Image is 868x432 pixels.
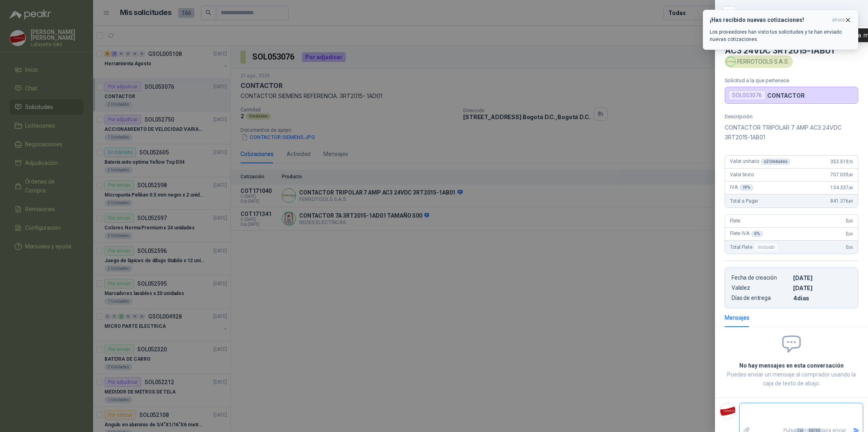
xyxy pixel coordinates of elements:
p: Días de entrega [732,295,790,302]
div: COT171040 [741,6,858,19]
div: 0 % [751,231,763,237]
span: ,70 [848,160,853,164]
p: Solicitud a la que pertenece [725,77,858,83]
span: ,89 [848,199,853,203]
div: Incluido [754,242,778,252]
div: 19 % [739,184,754,191]
p: CONTACTOR TRIPOLAR 7 AMP AC3 24VDC 3RT2015-1AB01 [725,123,858,142]
img: Company Logo [726,57,735,66]
p: 4 dias [793,295,851,302]
p: Descripción [725,113,858,120]
span: 841.376 [830,198,853,204]
h3: ¡Has recibido nuevas cotizaciones! [710,17,829,24]
p: Fecha de creación [732,274,790,281]
div: SOL053076 [728,90,766,100]
span: 134.337 [830,185,853,190]
div: FERROTOOLS S.A.S. [725,56,793,68]
p: [DATE] [793,274,851,281]
span: Flete [730,218,740,224]
button: ¡Has recibido nuevas cotizaciones!ahora Los proveedores han visto tus solicitudes y te han enviad... [703,10,858,50]
span: ,00 [848,219,853,223]
p: [DATE] [793,284,851,291]
span: 0 [846,231,853,237]
button: Close [725,8,734,18]
span: 0 [846,218,853,224]
p: CONTACTOR [767,92,805,99]
span: 0 [846,244,853,250]
span: ahora [832,17,845,24]
h2: No hay mensajes en esta conversación [725,361,858,370]
span: Valor unitario [730,158,791,165]
p: Validez [732,284,790,291]
span: Total a Pagar [730,198,758,204]
span: Total Flete [730,242,780,252]
div: x 2 Unidades [761,158,791,165]
span: ,49 [848,186,853,190]
span: 707.039 [830,172,853,178]
span: ,40 [848,173,853,177]
span: Flete IVA [730,231,763,237]
span: ,00 [848,232,853,236]
span: ,00 [848,245,853,250]
div: Mensajes [725,313,749,322]
p: Puedes enviar un mensaje al comprador usando la caja de texto de abajo. [725,370,858,388]
img: Company Logo [720,403,736,419]
span: IVA [730,184,753,191]
p: Los proveedores han visto tus solicitudes y te han enviado nuevas cotizaciones. [710,28,851,43]
span: 353.519 [830,159,853,165]
span: Valor bruto [730,172,753,178]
